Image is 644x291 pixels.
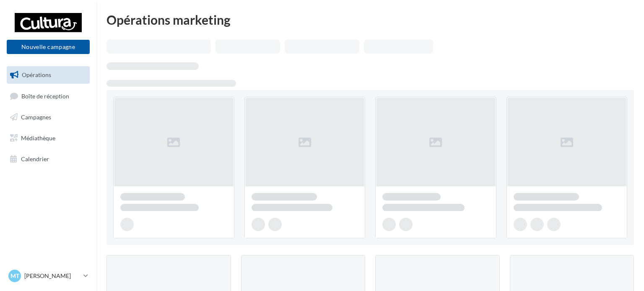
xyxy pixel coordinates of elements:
[5,66,91,84] a: Opérations
[5,87,91,105] a: Boîte de réception
[7,268,90,284] a: MT [PERSON_NAME]
[21,155,49,162] span: Calendrier
[106,13,634,26] div: Opérations marketing
[22,71,51,78] span: Opérations
[5,129,91,147] a: Médiathèque
[21,113,51,121] span: Campagnes
[10,272,19,280] span: MT
[21,92,69,99] span: Boîte de réception
[21,134,55,142] span: Médiathèque
[5,150,91,168] a: Calendrier
[5,108,91,126] a: Campagnes
[24,272,80,280] p: [PERSON_NAME]
[7,40,90,54] button: Nouvelle campagne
